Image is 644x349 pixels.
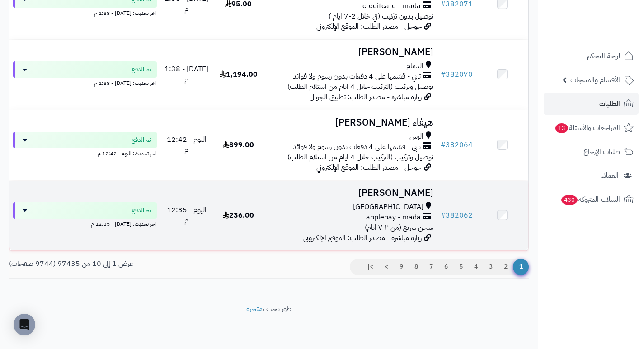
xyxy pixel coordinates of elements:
a: 6 [438,259,454,275]
a: 9 [394,259,409,275]
span: تابي - قسّمها على 4 دفعات بدون رسوم ولا فوائد [293,142,421,152]
span: الأقسام والمنتجات [570,74,620,86]
a: لوحة التحكم [544,45,639,67]
a: > [379,259,394,275]
span: 430 [561,195,578,205]
div: اخر تحديث: [DATE] - 1:38 م [13,78,157,87]
a: #382070 [441,69,473,80]
a: المراجعات والأسئلة13 [544,117,639,139]
span: تم الدفع [132,206,151,215]
div: اخر تحديث: [DATE] - 12:35 م [13,219,157,228]
span: طلبات الإرجاع [583,145,620,158]
span: شحن سريع (من ٢-٧ ايام) [365,222,433,233]
a: #382062 [441,210,473,221]
span: جوجل - مصدر الطلب: الموقع الإلكتروني [316,21,422,32]
a: 7 [423,259,439,275]
a: 3 [483,259,498,275]
a: #382064 [441,140,473,150]
div: اخر تحديث: [DATE] - 1:38 م [13,8,157,17]
a: 4 [468,259,484,275]
a: العملاء [544,165,639,186]
div: اخر تحديث: اليوم - 12:42 م [13,148,157,158]
span: توصيل بدون تركيب (في خلال 2-7 ايام ) [329,11,433,22]
a: متجرة [246,303,263,314]
span: توصيل وتركيب (التركيب خلال 4 ايام من استلام الطلب) [287,152,433,163]
span: 1,194.00 [220,69,258,80]
h3: هيفاء [PERSON_NAME] [268,117,433,128]
span: 1 [513,259,529,275]
span: زيارة مباشرة - مصدر الطلب: الموقع الإلكتروني [303,233,422,243]
span: المراجعات والأسئلة [555,121,620,134]
span: تم الدفع [132,65,151,74]
img: logo-2.png [583,23,635,42]
span: تابي - قسّمها على 4 دفعات بدون رسوم ولا فوائد [293,71,421,82]
span: جوجل - مصدر الطلب: الموقع الإلكتروني [316,162,422,173]
span: الرس [409,131,423,142]
span: الدمام [406,61,423,71]
a: 5 [453,259,469,275]
h3: [PERSON_NAME] [268,188,433,198]
a: طلبات الإرجاع [544,141,639,163]
span: creditcard - mada [362,1,421,11]
div: Open Intercom Messenger [14,314,35,335]
span: 236.00 [223,210,254,221]
span: السلات المتروكة [560,193,620,206]
a: 8 [409,259,424,275]
span: [DATE] - 1:38 م [165,64,208,85]
span: الطلبات [599,98,620,110]
span: زيارة مباشرة - مصدر الطلب: تطبيق الجوال [310,92,422,102]
span: 13 [555,123,568,133]
h3: [PERSON_NAME] [268,47,433,57]
span: اليوم - 12:42 م [167,134,207,155]
span: 899.00 [223,140,254,150]
span: العملاء [601,169,619,182]
span: # [441,140,446,150]
a: السلات المتروكة430 [544,189,639,210]
a: 2 [498,259,513,275]
a: الطلبات [544,93,639,115]
span: لوحة التحكم [587,50,620,62]
span: توصيل وتركيب (التركيب خلال 4 ايام من استلام الطلب) [287,81,433,92]
span: applepay - mada [366,212,421,223]
a: >| [362,259,379,275]
div: عرض 1 إلى 10 من 97435 (9744 صفحات) [2,259,269,269]
span: تم الدفع [132,135,151,144]
span: اليوم - 12:35 م [167,205,207,226]
span: [GEOGRAPHIC_DATA] [353,202,423,212]
span: # [441,69,446,80]
span: # [441,210,446,221]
